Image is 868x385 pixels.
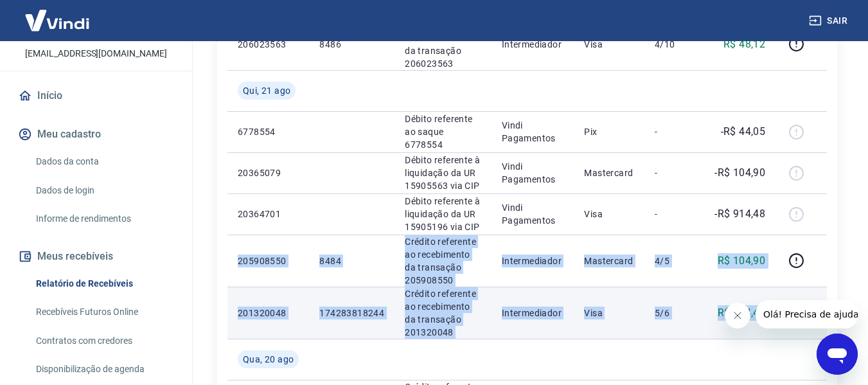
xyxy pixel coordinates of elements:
[714,206,765,222] p: -R$ 914,48
[584,125,634,138] p: Pix
[718,305,766,321] p: R$ 914,48
[31,328,177,354] a: Contratos com credores
[405,112,481,151] p: Débito referente ao saque 6778554
[723,37,765,52] p: R$ 48,12
[238,307,299,319] p: 201320048
[721,124,766,139] p: -R$ 44,05
[405,154,481,192] p: Débito referente à liquidação da UR 15905563 via CIP
[405,287,481,339] p: Crédito referente ao recebimento da transação 201320048
[655,166,693,179] p: -
[714,165,765,181] p: -R$ 104,90
[319,307,384,319] p: 174283818244
[584,38,634,51] p: Visa
[243,353,294,366] span: Qua, 20 ago
[15,242,177,271] button: Meus recebíveis
[806,9,853,33] button: Sair
[502,160,564,186] p: Vindi Pagamentos
[502,307,564,319] p: Intermediador
[502,38,564,51] p: Intermediador
[405,19,481,70] p: Crédito referente ao recebimento da transação 206023563
[718,253,766,269] p: R$ 104,90
[238,208,299,220] p: 20364701
[15,82,177,110] a: Início
[243,84,290,97] span: Qui, 21 ago
[584,255,634,267] p: Mastercard
[238,38,299,51] p: 206023563
[502,201,564,227] p: Vindi Pagamentos
[584,307,634,319] p: Visa
[584,166,634,179] p: Mastercard
[405,235,481,287] p: Crédito referente ao recebimento da transação 205908550
[405,195,481,233] p: Débito referente à liquidação da UR 15905196 via CIP
[725,303,750,328] iframe: Fechar mensagem
[31,299,177,325] a: Recebíveis Futuros Online
[31,177,177,204] a: Dados de login
[502,119,564,145] p: Vindi Pagamentos
[238,166,299,179] p: 20365079
[655,125,693,138] p: -
[319,38,384,51] p: 8486
[502,255,564,267] p: Intermediador
[319,255,384,267] p: 8484
[47,28,145,42] p: CINTA SE NOVA
[25,47,167,60] p: [EMAIL_ADDRESS][DOMAIN_NAME]
[655,208,693,220] p: -
[15,120,177,148] button: Meu cadastro
[31,356,177,382] a: Disponibilização de agenda
[15,1,99,40] img: Vindi
[31,206,177,232] a: Informe de rendimentos
[584,208,634,220] p: Visa
[817,334,858,375] iframe: Botão para abrir a janela de mensagens
[756,300,858,328] iframe: Mensagem da empresa
[655,255,693,267] p: 4/5
[31,271,177,297] a: Relatório de Recebíveis
[655,38,693,51] p: 4/10
[238,125,299,138] p: 6778554
[31,148,177,175] a: Dados da conta
[238,255,299,267] p: 205908550
[655,307,693,319] p: 5/6
[8,9,108,19] span: Olá! Precisa de ajuda?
